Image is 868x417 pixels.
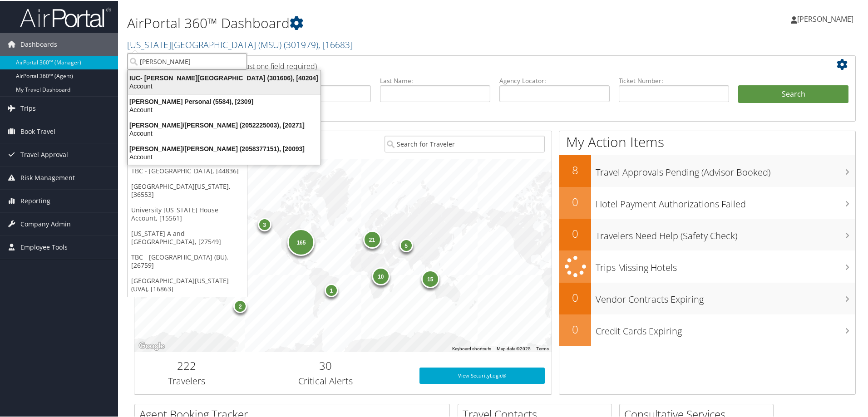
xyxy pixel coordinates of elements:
a: [PERSON_NAME] [791,5,863,32]
h1: My Action Items [559,132,855,151]
div: 165 [287,228,315,255]
span: Reporting [20,189,50,211]
h2: Airtinerary Lookup [141,56,789,72]
span: Company Admin [20,212,71,235]
a: Trips Missing Hotels [559,250,855,282]
img: airportal-logo.png [20,6,111,27]
h2: 222 [141,357,232,373]
span: Employee Tools [20,235,68,258]
div: Account [123,152,326,160]
a: 8Travel Approvals Pending (Advisor Booked) [559,154,855,186]
h2: 0 [559,225,591,240]
div: 5 [399,238,413,251]
span: Travel Approval [20,142,68,165]
a: TBC - [GEOGRAPHIC_DATA] (BU), [26759] [128,249,247,272]
a: University [US_STATE] House Account, [15561] [128,201,247,225]
div: Account [123,81,326,89]
button: Keyboard shortcuts [452,345,491,351]
img: Google [137,339,167,351]
div: 3 [257,217,271,231]
h2: 8 [559,162,591,177]
a: [GEOGRAPHIC_DATA][US_STATE], [36553] [128,178,247,201]
h3: Credit Cards Expiring [596,319,855,337]
h3: Critical Alerts [246,374,406,387]
span: Risk Management [20,166,75,188]
a: Open this area in Google Maps (opens a new window) [137,339,167,351]
h2: 0 [559,321,591,336]
a: [GEOGRAPHIC_DATA][US_STATE] (UVA), [16863] [128,272,247,296]
div: 15 [421,269,439,287]
div: 2 [233,298,247,312]
a: 0Travelers Need Help (Safety Check) [559,218,855,250]
a: View SecurityLogic® [419,367,545,383]
div: 1 [325,283,338,296]
a: Terms (opens in new tab) [536,345,549,350]
label: Last Name: [380,75,490,84]
input: Search for Traveler [385,135,545,152]
span: Dashboards [20,32,57,55]
span: Book Travel [20,119,55,142]
div: IUC- [PERSON_NAME][GEOGRAPHIC_DATA] (301606), [40204] [123,73,326,81]
a: TBC - [GEOGRAPHIC_DATA], [44836] [128,162,247,178]
h2: 0 [559,193,591,209]
input: Search Accounts [128,52,247,69]
span: [PERSON_NAME] [797,13,853,23]
h3: Travelers [141,374,232,387]
div: 21 [363,229,381,247]
h3: Vendor Contracts Expiring [596,288,855,305]
a: 0Hotel Payment Authorizations Failed [559,186,855,218]
span: ( 301979 ) [284,38,318,50]
div: Account [123,105,326,113]
span: Map data ©2025 [497,345,531,350]
div: 10 [371,266,390,284]
a: [US_STATE] A and [GEOGRAPHIC_DATA], [27549] [128,225,247,249]
label: Agency Locator: [499,75,610,84]
div: [PERSON_NAME]/[PERSON_NAME] (2052225003), [20271] [123,120,326,128]
h2: 0 [559,289,591,304]
h3: Hotel Payment Authorizations Failed [596,192,855,210]
h3: Trips Missing Hotels [596,256,855,273]
button: Search [738,84,848,103]
label: Ticket Number: [619,75,729,84]
div: Account [123,128,326,137]
a: 0Vendor Contracts Expiring [559,282,855,314]
a: 0Credit Cards Expiring [559,314,855,345]
a: [US_STATE][GEOGRAPHIC_DATA] (MSU) [127,38,353,50]
span: (at least one field required) [230,60,317,70]
span: Trips [20,96,36,119]
h3: Travelers Need Help (Safety Check) [596,224,855,241]
span: , [ 16683 ] [318,38,353,50]
div: [PERSON_NAME]/[PERSON_NAME] (2058377151), [20093] [123,144,326,152]
h2: 30 [246,357,406,373]
div: [PERSON_NAME] Personal (5584), [2309] [123,97,326,105]
h3: Travel Approvals Pending (Advisor Booked) [596,161,855,178]
h1: AirPortal 360™ Dashboard [127,13,617,32]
